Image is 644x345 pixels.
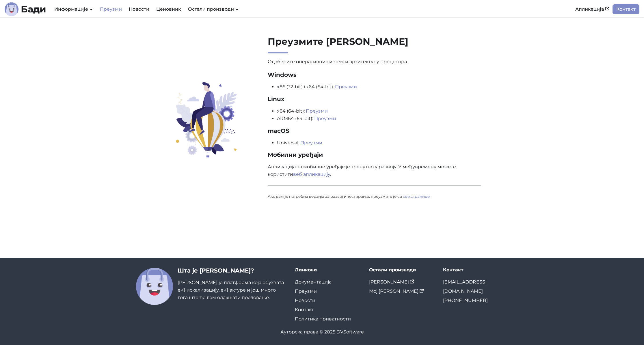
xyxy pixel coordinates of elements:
a: Преузми [335,84,357,89]
li: ARM64 (64-bit): [277,115,481,122]
a: Документација [295,279,332,285]
div: Остали производи [369,267,434,273]
a: Преузми [96,4,125,14]
h2: Преузмите [PERSON_NAME] [268,36,481,53]
h3: macOS [268,127,481,135]
div: Линкови [295,267,360,273]
p: Апликација за мобилне уређаје је тренутно у развоју. У међувремену можете користити . [268,163,481,178]
a: Преузми [314,116,336,121]
a: Ценовник [153,4,185,14]
a: Контакт [295,307,314,312]
a: Новости [295,298,315,303]
li: x64 (64-bit): [277,107,481,115]
a: ове странице [403,194,430,199]
a: Преузми [300,140,322,146]
a: ЛогоБади [5,2,46,16]
a: Политика приватности [295,316,351,322]
p: Одаберите оперативни систем и архитектуру процесора. [268,58,481,66]
img: Бади [136,268,173,305]
a: Апликација [572,4,613,14]
li: x86 (32-bit) i x64 (64-bit): [277,83,481,91]
a: Мој [PERSON_NAME] [369,288,424,294]
b: Бади [21,5,46,14]
a: Новости [125,4,153,14]
div: Ауторска права © 2025 DVSoftware [136,328,508,336]
a: [PERSON_NAME] [369,279,414,285]
small: Ако вам је потребна верзија за развој и тестирање, преузмите је са . [268,194,431,199]
h3: Шта је [PERSON_NAME]? [178,267,286,274]
h3: Linux [268,96,481,103]
div: Контакт [443,267,508,273]
a: Контакт [613,4,639,14]
a: Преузми [295,288,317,294]
a: веб апликацију [293,171,330,177]
div: [PERSON_NAME] је платформа која обухвата е-Фискализацију, е-Фактуре и још много тога што ће вам о... [178,267,286,305]
a: Остали производи [188,6,239,12]
img: Лого [5,2,18,16]
h3: Мобилни уређаји [268,151,481,158]
li: Universal: [277,139,481,147]
img: Преузмите Бади [162,81,250,158]
a: [EMAIL_ADDRESS][DOMAIN_NAME] [443,279,487,294]
a: Преузми [306,108,328,114]
a: [PHONE_NUMBER] [443,298,488,303]
a: Информације [54,6,93,12]
h3: Windows [268,71,481,79]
